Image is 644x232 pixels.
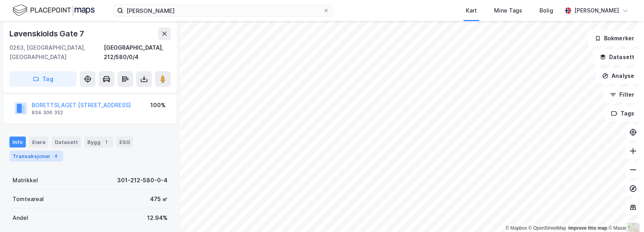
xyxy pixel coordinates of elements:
div: Matrikkel [13,176,38,185]
div: Eiere [29,137,49,147]
div: 1 [102,138,110,146]
button: Bokmerker [588,31,641,46]
div: Tomteareal [13,194,44,204]
div: 4 [52,152,60,160]
button: Tags [604,106,641,121]
a: OpenStreetMap [529,225,566,231]
img: logo.f888ab2527a4732fd821a326f86c7f29.svg [13,4,95,17]
div: Datasett [52,137,81,147]
div: Kart [466,6,477,15]
div: 475 ㎡ [150,194,168,204]
div: 0263, [GEOGRAPHIC_DATA], [GEOGRAPHIC_DATA] [9,43,104,62]
div: 301-212-580-0-4 [117,176,168,185]
a: Mapbox [505,225,527,231]
iframe: Chat Widget [605,194,644,232]
div: Bolig [539,6,553,15]
div: 100% [150,101,166,110]
div: 12.94% [147,213,168,223]
input: Søk på adresse, matrikkel, gårdeiere, leietakere eller personer [123,5,323,16]
div: [GEOGRAPHIC_DATA], 212/580/0/4 [104,43,171,62]
div: Andel [13,213,28,223]
button: Analyse [595,68,641,84]
div: [PERSON_NAME] [574,6,619,15]
button: Datasett [593,49,641,65]
div: 834 306 352 [32,110,63,116]
button: Filter [603,87,641,103]
div: Mine Tags [494,6,522,15]
div: Bygg [84,137,113,147]
div: Løvenskiolds Gate 7 [9,27,86,40]
div: ESG [116,137,133,147]
a: Improve this map [568,225,607,231]
button: Tag [9,71,77,87]
div: Info [9,137,26,147]
div: Transaksjoner [9,151,63,162]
